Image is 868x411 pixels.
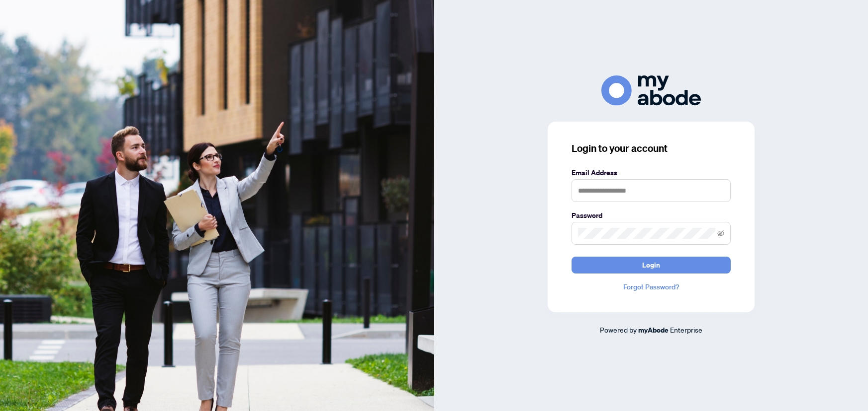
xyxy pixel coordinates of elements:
span: eye-invisible [717,230,724,237]
label: Password [572,210,731,221]
span: Powered by [600,325,637,334]
span: Enterprise [670,325,702,334]
img: ma-logo [601,75,701,106]
h3: Login to your account [572,141,731,155]
label: Email Address [572,167,731,178]
a: myAbode [638,325,669,336]
span: Login [642,257,660,273]
a: Forgot Password? [572,281,731,292]
button: Login [572,257,731,274]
